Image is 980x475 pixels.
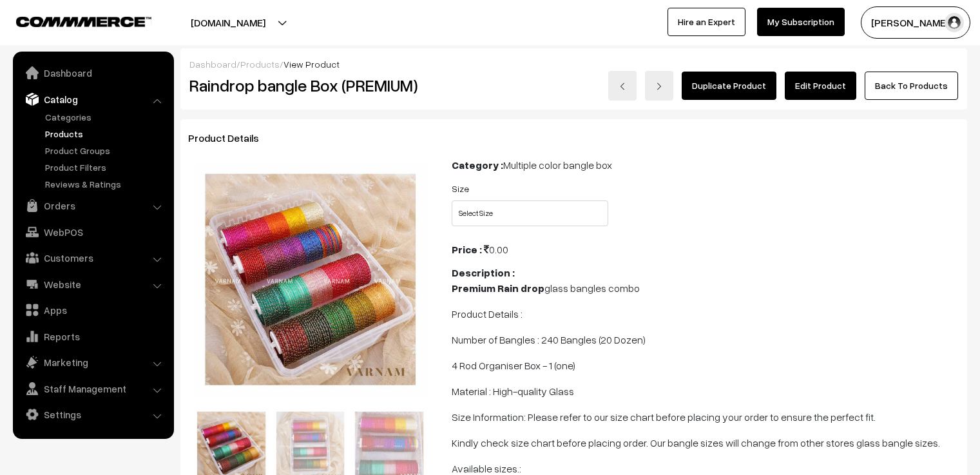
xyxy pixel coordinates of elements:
a: Settings [16,403,169,426]
a: Hire an Expert [668,8,745,36]
a: COMMMERCE [16,13,129,28]
p: Product Details : [452,306,959,322]
div: / / [189,57,958,71]
p: 4 Rod Organiser Box - 1 (one) [452,358,959,373]
span: View Product [283,59,340,70]
b: Price : [452,243,482,256]
img: right-arrow.png [655,82,663,90]
a: WebPOS [16,220,169,244]
label: Size [452,182,469,195]
a: Reviews & Ratings [42,177,169,191]
h2: Raindrop bangle Box (PREMIUM) [189,75,433,95]
p: Number of Bangles : 240 Bangles (20 Dozen) [452,332,959,347]
a: My Subscription [757,8,845,36]
a: Orders [16,194,169,217]
p: Size Information: Please refer to our size chart before placing your order to ensure the perfect ... [452,409,959,425]
b: Premium Rain drop [452,282,544,295]
p: Kindly check size chart before placing order. Our bangle sizes will change from other stores glas... [452,435,959,451]
b: Description : [452,266,515,279]
button: [DOMAIN_NAME] [146,6,311,39]
p: glass bangles combo [452,280,959,296]
a: Staff Management [16,377,169,400]
a: Reports [16,325,169,348]
a: Duplicate Product [682,72,776,100]
p: Material : High-quality Glass [452,383,959,399]
a: Products [240,59,280,70]
span: Product Details [188,131,274,144]
div: 0.00 [452,242,959,257]
a: Dashboard [16,61,169,84]
img: 1755013469734912.jpg [193,162,427,396]
a: Apps [16,298,169,322]
a: Edit Product [785,72,856,100]
a: Catalog [16,88,169,111]
a: Back To Products [865,72,958,100]
a: Product Filters [42,160,169,174]
a: Product Groups [42,144,169,157]
a: Dashboard [189,59,236,70]
img: COMMMERCE [16,17,151,26]
div: Multiple color bangle box [452,157,959,173]
a: Website [16,273,169,296]
button: [PERSON_NAME] C [861,6,970,39]
b: Category : [452,159,503,171]
a: Products [42,127,169,141]
a: Customers [16,246,169,269]
a: Marketing [16,351,169,374]
a: Categories [42,110,169,124]
img: user [945,13,964,32]
img: left-arrow.png [619,82,626,90]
